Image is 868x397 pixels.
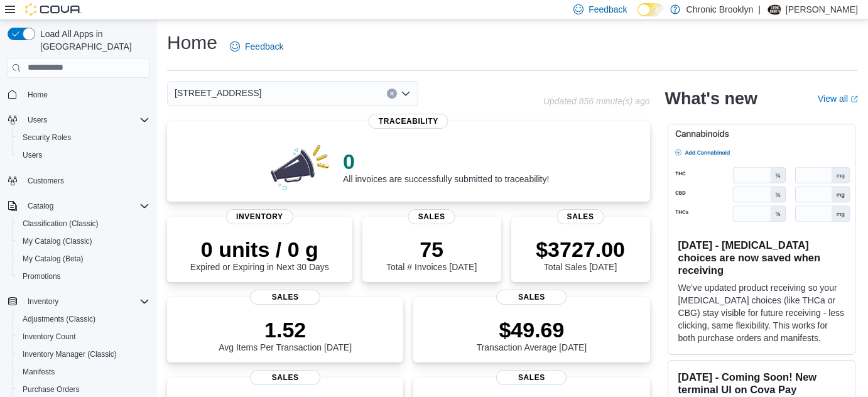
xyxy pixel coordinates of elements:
img: Cova [25,3,82,16]
span: Sales [250,370,320,385]
span: Customers [28,176,64,186]
span: Sales [496,370,567,385]
div: BIll Morales [766,2,781,17]
p: | [758,2,761,17]
span: Inventory Count [18,329,149,344]
span: Inventory [226,209,293,224]
h3: [DATE] - [MEDICAL_DATA] choices are now saved when receiving [678,239,845,276]
button: Classification (Classic) [13,215,155,232]
span: Promotions [18,269,149,284]
span: Feedback [245,40,283,53]
button: Users [13,146,155,164]
a: My Catalog (Classic) [18,234,97,249]
span: Home [28,90,48,100]
span: Classification (Classic) [18,216,149,231]
a: Feedback [225,34,288,59]
img: 0 [268,141,333,192]
button: Users [23,112,52,128]
span: Security Roles [23,133,71,143]
a: Manifests [18,364,60,379]
span: My Catalog (Beta) [18,251,149,266]
span: Sales [557,209,604,224]
p: We've updated product receiving so your [MEDICAL_DATA] choices (like THCa or CBG) stay visible fo... [678,281,845,344]
span: Inventory Manager (Classic) [18,347,149,362]
span: Sales [408,209,455,224]
div: Total # Invoices [DATE] [386,237,477,272]
p: Chronic Brooklyn [686,2,754,17]
button: My Catalog (Classic) [13,232,155,250]
span: Users [28,115,47,125]
span: My Catalog (Classic) [18,234,149,249]
span: Promotions [23,271,61,281]
a: View allExternal link [818,94,858,104]
button: Security Roles [13,129,155,146]
span: Inventory Manager (Classic) [23,349,117,359]
span: Customers [23,173,149,188]
div: Total Sales [DATE] [536,237,625,272]
span: Inventory Count [23,332,76,342]
span: Users [23,150,42,160]
a: Security Roles [18,130,76,145]
button: Open list of options [401,89,411,99]
svg: External link [850,95,858,103]
a: My Catalog (Beta) [18,251,89,266]
button: My Catalog (Beta) [13,250,155,268]
a: Purchase Orders [18,382,85,397]
p: 0 [343,149,549,174]
p: Updated 856 minute(s) ago [543,96,650,106]
button: Adjustments (Classic) [13,310,155,328]
span: Traceability [369,114,448,129]
span: Inventory [28,296,58,307]
span: Catalog [28,201,53,211]
p: $3727.00 [536,237,625,262]
button: Clear input [387,89,397,99]
h1: Home [167,30,217,55]
span: Sales [250,290,320,305]
button: Inventory [23,294,63,309]
button: Inventory Count [13,328,155,345]
span: Adjustments (Classic) [23,314,95,324]
a: Classification (Classic) [18,216,104,231]
div: All invoices are successfully submitted to traceability! [343,149,549,184]
span: Home [23,87,149,102]
button: Inventory [3,293,155,310]
a: Inventory Count [18,329,81,344]
span: Manifests [23,367,55,377]
button: Manifests [13,363,155,381]
span: Users [23,112,149,128]
span: My Catalog (Beta) [23,254,84,264]
a: Promotions [18,269,66,284]
button: Home [3,85,155,104]
button: Catalog [23,198,58,214]
span: Feedback [589,3,627,16]
span: Sales [496,290,567,305]
a: Inventory Manager (Classic) [18,347,122,362]
span: My Catalog (Classic) [23,236,92,246]
span: Inventory [23,294,149,309]
div: Expired or Expiring in Next 30 Days [190,237,329,272]
a: Users [18,148,47,163]
span: Catalog [23,198,149,214]
button: Users [3,111,155,129]
span: Adjustments (Classic) [18,312,149,327]
span: Users [18,148,149,163]
span: [STREET_ADDRESS] [175,85,261,101]
button: Customers [3,171,155,190]
input: Dark Mode [637,3,664,16]
p: 75 [386,237,477,262]
span: Load All Apps in [GEOGRAPHIC_DATA] [35,28,149,53]
a: Home [23,87,53,102]
span: Security Roles [18,130,149,145]
button: Catalog [3,197,155,215]
span: Manifests [18,364,149,379]
a: Customers [23,173,69,188]
p: [PERSON_NAME] [786,2,858,17]
p: 0 units / 0 g [190,237,329,262]
span: Purchase Orders [18,382,149,397]
button: Promotions [13,268,155,285]
span: Classification (Classic) [23,219,99,229]
div: Transaction Average [DATE] [477,317,587,352]
div: Avg Items Per Transaction [DATE] [219,317,352,352]
button: Inventory Manager (Classic) [13,345,155,363]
